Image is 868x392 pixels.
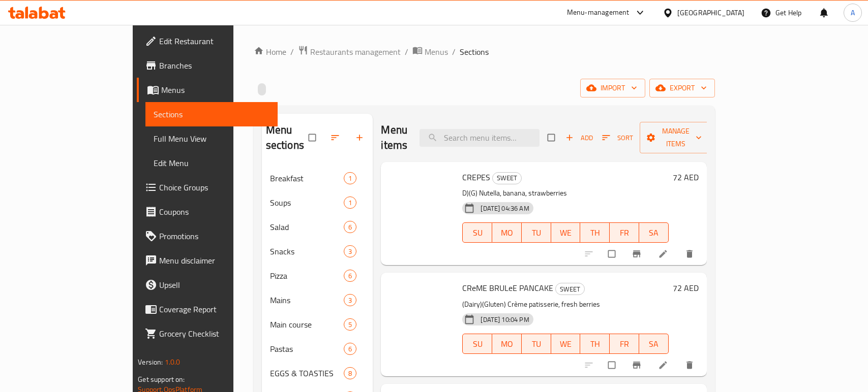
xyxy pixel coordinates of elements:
a: Menus [412,45,448,58]
h6: 72 AED [673,281,699,295]
button: Add section [348,126,373,149]
span: CReME BRULeE PANCAKE [462,280,553,296]
button: TH [580,222,610,243]
li: / [405,46,408,58]
span: Branches [159,59,270,72]
button: delete [678,243,703,265]
button: Manage items [640,122,712,153]
span: Pizza [270,270,344,282]
span: TH [584,337,606,351]
button: WE [551,222,581,243]
button: TU [522,222,551,243]
div: SWEET [555,283,585,295]
div: EGGS & TOASTIES8 [262,361,373,385]
span: FR [614,337,635,351]
button: FR [610,222,639,243]
span: Breakfast [270,172,344,184]
span: [DATE] 10:04 PM [476,315,533,324]
a: Edit Menu [145,151,278,175]
span: MO [496,225,518,240]
div: Menu-management [567,7,630,19]
span: EGGS & TOASTIES [270,367,344,379]
a: Full Menu View [145,126,278,151]
span: FR [614,225,635,240]
a: Edit menu item [658,360,670,370]
span: Restaurants management [310,46,401,58]
a: Menu disclaimer [137,248,278,273]
span: SWEET [556,283,584,295]
span: 3 [344,296,356,305]
button: SA [639,334,669,354]
span: Full Menu View [154,133,270,145]
span: [DATE] 04:36 AM [476,204,533,213]
div: items [344,197,356,209]
div: items [344,367,356,379]
span: Select all sections [303,128,324,147]
div: Mains3 [262,288,373,312]
span: CREPES [462,170,490,185]
span: Sort sections [324,126,348,149]
h6: 72 AED [673,170,699,184]
button: delete [678,354,703,376]
span: Salad [270,221,344,233]
span: Snacks [270,245,344,257]
a: Grocery Checklist [137,321,278,346]
a: Coverage Report [137,297,278,321]
div: items [344,270,356,282]
div: Mains [270,294,344,306]
button: TH [580,334,610,354]
div: Pizza6 [262,264,373,288]
span: Pastas [270,343,344,355]
span: SU [467,225,488,240]
span: 6 [344,271,356,281]
span: Menu disclaimer [159,254,270,267]
button: Branch-specific-item [625,354,650,376]
button: WE [551,334,581,354]
span: WE [555,225,577,240]
span: Sort [602,132,633,144]
span: Sections [154,108,270,120]
span: Menus [161,84,270,96]
span: WE [555,337,577,351]
span: A [851,7,855,18]
span: Coverage Report [159,303,270,315]
span: Manage items [648,125,704,150]
button: SA [639,222,669,243]
a: Coupons [137,200,278,224]
span: Coupons [159,206,270,218]
button: Branch-specific-item [625,243,650,265]
li: / [452,46,456,58]
a: Sections [145,102,278,126]
div: Soups1 [262,190,373,215]
span: Select section [542,128,563,147]
p: D)(G) Nutella, banana, strawberries [462,187,668,200]
span: Sections [460,46,489,58]
span: 6 [344,344,356,354]
span: 6 [344,222,356,232]
p: (Dairy)(Gluten) Crème patisserie, fresh berries [462,298,668,311]
span: SA [643,337,665,351]
span: Soups [270,197,344,209]
span: 3 [344,247,356,256]
button: TU [522,334,551,354]
button: FR [610,334,639,354]
div: Snacks3 [262,239,373,264]
a: Menus [137,78,278,102]
span: Select to update [602,355,623,375]
a: Edit menu item [658,249,670,259]
a: Edit Restaurant [137,29,278,53]
span: Add item [563,130,595,146]
span: 8 [344,369,356,378]
div: Main course5 [262,312,373,337]
span: MO [496,337,518,351]
button: Add [563,130,595,146]
span: TU [526,225,547,240]
span: Add [565,132,593,144]
a: Promotions [137,224,278,248]
a: Restaurants management [298,45,401,58]
span: Version: [138,355,163,369]
div: items [344,245,356,257]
